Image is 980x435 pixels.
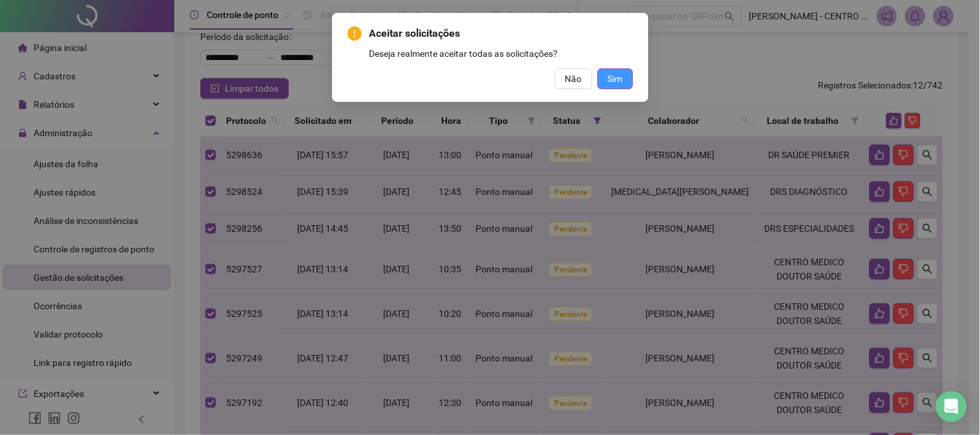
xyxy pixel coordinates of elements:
[608,72,623,86] span: Sim
[555,68,592,89] button: Não
[598,68,633,89] button: Sim
[370,46,633,61] div: Deseja realmente aceitar todas as solicitações?
[348,26,362,41] span: exclamation-circle
[370,26,633,41] span: Aceitar solicitações
[936,391,967,422] div: Open Intercom Messenger
[565,72,582,86] span: Não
